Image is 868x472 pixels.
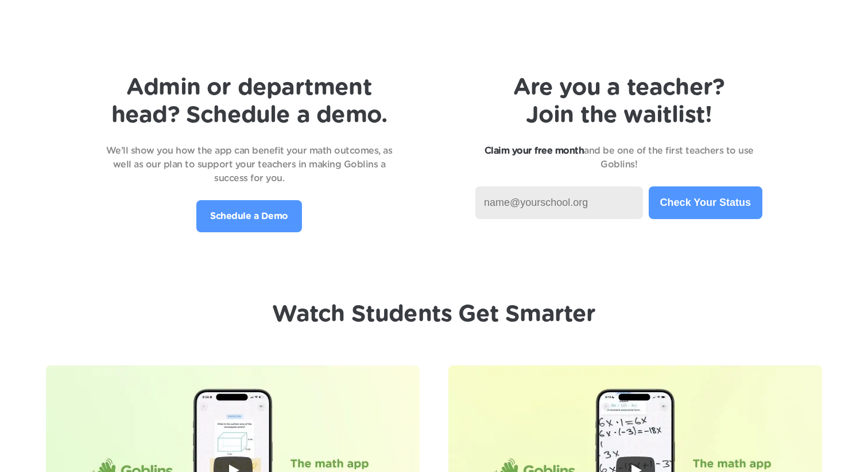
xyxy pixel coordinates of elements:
h1: Watch Students Get Smarter [272,301,595,328]
h1: Admin or department head? Schedule a demo. [106,74,393,129]
p: We’ll show you how the app can benefit your math outcomes, as well as our plan to support your te... [106,144,393,185]
h1: Are you a teacher? Join the waitlist! [475,74,762,129]
a: Schedule a Demo [196,200,302,232]
p: and be one of the first teachers to use Goblins! [475,144,762,171]
strong: Claim your free month [485,146,584,155]
button: Check Your Status [649,186,762,219]
input: name@yourschool.org [475,186,643,219]
p: Schedule a Demo [210,209,288,223]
